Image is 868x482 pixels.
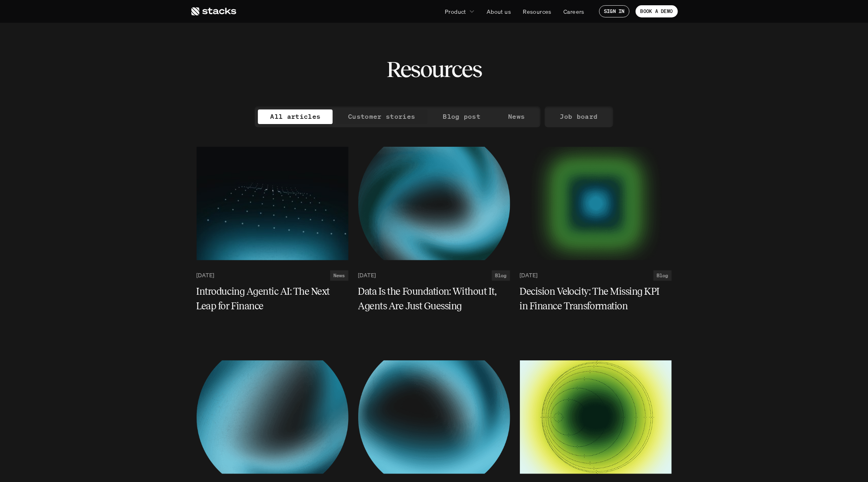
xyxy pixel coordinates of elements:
a: [DATE]Blog [520,270,672,281]
a: [DATE]News [197,270,348,281]
a: About us [482,4,516,19]
a: Data Is the Foundation: Without It, Agents Are Just Guessing [358,284,510,313]
a: Customer stories [336,109,427,124]
p: All articles [270,111,320,122]
a: Blog post [431,109,493,124]
h5: Introducing Agentic AI: The Next Leap for Finance [197,284,339,313]
h2: News [333,273,345,278]
a: Job board [548,109,610,124]
a: News [496,109,537,124]
a: Careers [558,4,589,19]
a: Privacy Policy [122,36,157,43]
h2: Resources [386,57,482,82]
p: Job board [560,111,598,122]
a: Decision Velocity: The Missing KPI in Finance Transformation [520,284,672,313]
a: SIGN IN [599,5,630,17]
p: Blog post [443,111,481,122]
h5: Data Is the Foundation: Without It, Agents Are Just Guessing [358,284,500,313]
p: Careers [563,7,584,16]
p: SIGN IN [604,9,625,14]
p: News [508,111,525,122]
h5: Decision Velocity: The Missing KPI in Finance Transformation [520,284,662,313]
p: Resources [523,7,552,16]
a: Introducing Agentic AI: The Next Leap for Finance [197,284,348,313]
h2: Blog [495,273,507,278]
a: BOOK A DEMO [636,5,678,17]
a: [DATE]Blog [358,270,510,281]
a: All articles [258,109,333,124]
p: [DATE] [358,272,376,279]
p: About us [487,7,511,16]
h2: Blog [657,273,669,278]
p: BOOK A DEMO [641,9,673,14]
p: Product [445,7,466,16]
p: [DATE] [520,272,538,279]
a: Resources [518,4,556,19]
p: [DATE] [197,272,214,279]
p: Customer stories [348,111,415,122]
